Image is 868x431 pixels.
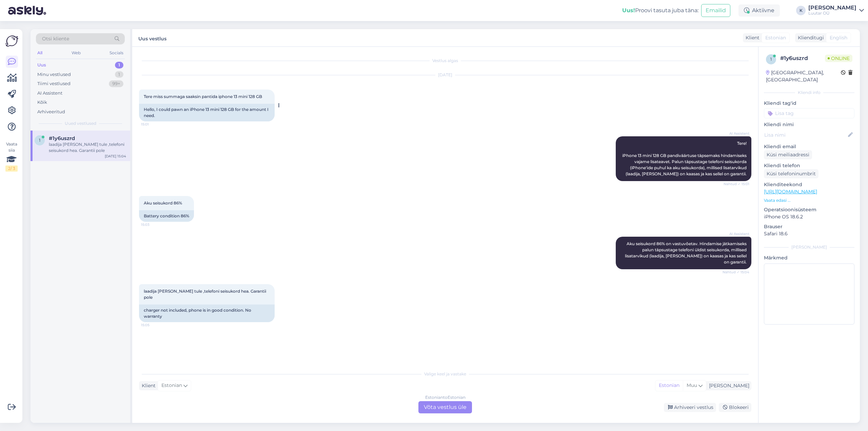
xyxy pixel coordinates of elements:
[655,380,683,391] div: Estonian
[37,62,46,68] div: Uus
[49,135,75,141] span: #1y6uszrd
[5,35,18,47] img: Askly Logo
[425,394,466,400] div: Estonian to Estonian
[764,90,854,96] div: Kliendi info
[115,71,123,78] div: 1
[109,80,123,87] div: 99+
[625,241,748,265] span: Aku seisukord 86% on vastuvõetav. Hindamise jätkamiseks palun täpsustage telefoni üldist seisukor...
[144,289,267,300] span: laadija [PERSON_NAME] tule ,telefoni seisukord hea. Garantii pole
[764,121,854,128] p: Kliendi nimi
[743,34,759,41] div: Klient
[764,189,817,195] a: [URL][DOMAIN_NAME]
[42,35,69,42] span: Otsi kliente
[764,108,854,118] input: Lisa tag
[764,169,818,178] div: Küsi telefoninumbrit
[37,71,71,78] div: Minu vestlused
[161,382,182,389] span: Estonian
[37,90,62,97] div: AI Assistent
[808,11,856,16] div: Luutar OÜ
[418,401,472,413] div: Võta vestlus üle
[780,54,825,62] div: # 1y6uszrd
[808,5,864,16] a: [PERSON_NAME]Luutar OÜ
[764,143,854,150] p: Kliendi email
[115,62,123,68] div: 1
[108,48,125,57] div: Socials
[764,162,854,169] p: Kliendi telefon
[622,7,635,14] b: Uus!
[622,6,698,15] div: Proovi tasuta juba täna:
[37,80,71,87] div: Tiimi vestlused
[738,4,780,17] div: Aktiivne
[5,165,18,172] div: 2 / 3
[139,72,751,78] div: [DATE]
[724,131,749,136] span: AI Assistent
[764,131,847,139] input: Lisa nimi
[719,403,751,412] div: Blokeeri
[70,48,82,57] div: Web
[65,120,96,126] span: Uued vestlused
[770,57,772,62] span: 1
[139,371,751,377] div: Valige keel ja vastake
[139,104,275,121] div: Hello, I could pawn an iPhone 13 mini 128 GB for the amount I need.
[764,197,854,203] p: Vaata edasi ...
[765,34,786,41] span: Estonian
[37,109,65,115] div: Arhiveeritud
[139,210,194,222] div: Battery condition 86%
[764,206,854,213] p: Operatsioonisüsteem
[724,181,749,187] span: Nähtud ✓ 15:01
[795,34,824,41] div: Klienditugi
[808,5,856,11] div: [PERSON_NAME]
[141,122,166,127] span: 15:01
[796,6,806,15] div: K
[39,138,40,143] span: 1
[139,58,751,64] div: Vestlus algas
[141,222,166,227] span: 15:03
[105,154,126,159] div: [DATE] 15:04
[764,244,854,250] div: [PERSON_NAME]
[701,4,730,17] button: Emailid
[764,181,854,188] p: Klienditeekond
[764,213,854,220] p: iPhone OS 18.6.2
[764,230,854,237] p: Safari 18.6
[764,100,854,107] p: Kliendi tag'id
[139,382,156,389] div: Klient
[664,403,716,412] div: Arhiveeri vestlus
[141,322,166,328] span: 15:05
[49,141,126,154] div: laadija [PERSON_NAME] tule ,telefoni seisukord hea. Garantii pole
[5,141,18,172] div: Vaata siia
[706,382,749,389] div: [PERSON_NAME]
[144,94,262,99] span: Tere miss summaga saaksin pantida iphone 13 mini 128 GB
[764,150,812,159] div: Küsi meiliaadressi
[764,254,854,261] p: Märkmed
[687,382,697,388] span: Muu
[139,305,275,322] div: charger not included, phone is in good condition. No warranty
[830,34,847,41] span: English
[766,69,841,83] div: [GEOGRAPHIC_DATA], [GEOGRAPHIC_DATA]
[144,200,182,205] span: Aku seisukord 86%
[825,55,852,62] span: Online
[37,99,47,106] div: Kõik
[138,33,166,42] label: Uus vestlus
[764,223,854,230] p: Brauser
[36,48,44,57] div: All
[723,270,749,275] span: Nähtud ✓ 15:04
[724,231,749,236] span: AI Assistent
